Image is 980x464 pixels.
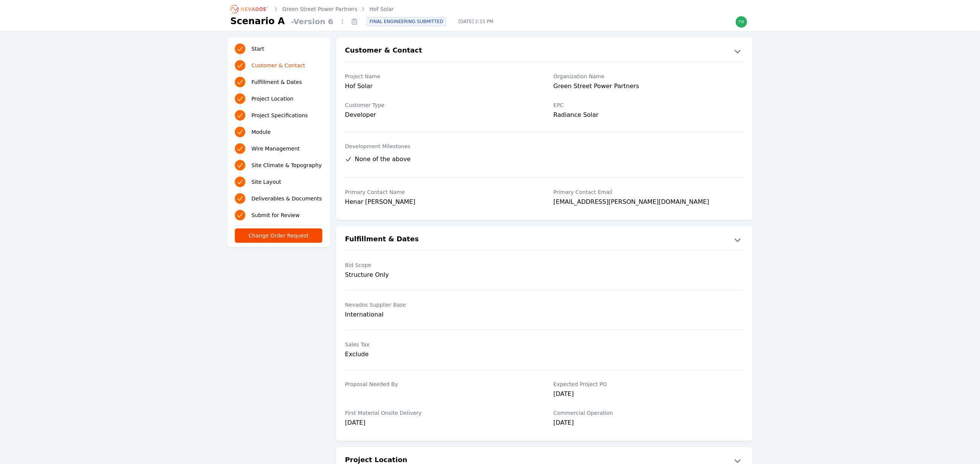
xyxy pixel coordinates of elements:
label: Sales Tax [345,341,535,348]
span: Start [251,45,264,53]
div: Green Street Power Partners [553,82,744,92]
button: Fulfillment & Dates [336,234,753,246]
label: Nevados Supplier Base [345,301,535,309]
div: International [345,310,535,319]
label: First Material Onsite Delivery [345,409,535,417]
span: Submit for Review [251,211,300,219]
button: Customer & Contact [336,45,753,57]
nav: Breadcrumb [230,3,394,15]
div: Henar [PERSON_NAME] [345,197,535,208]
label: Project Name [345,73,535,80]
span: [DATE] 2:15 PM [452,19,499,25]
div: Structure Only [345,270,535,279]
span: Customer & Contact [251,62,305,69]
span: Site Climate & Topography [251,161,322,169]
h2: Customer & Contact [345,45,422,57]
button: Change Order Request [235,228,322,243]
label: Primary Contact Email [553,188,744,196]
label: Expected Project PO [553,380,744,388]
span: - Version 6 [288,16,336,27]
span: Project Specifications [251,112,308,119]
label: Primary Contact Name [345,188,535,196]
span: Deliverables & Documents [251,195,322,202]
span: Fulfillment & Dates [251,78,302,86]
label: Organization Name [553,73,744,80]
div: FINAL ENGINEERING SUBMITTED [367,17,446,26]
div: Exclude [345,350,535,359]
a: Hof Solar [370,5,394,13]
h1: Scenario A [230,15,285,27]
span: None of the above [355,155,411,164]
div: [DATE] [345,418,535,429]
div: [EMAIL_ADDRESS][PERSON_NAME][DOMAIN_NAME] [553,197,744,208]
div: Radiance Solar [553,110,744,121]
span: Site Layout [251,178,281,186]
div: Developer [345,110,535,119]
div: Hof Solar [345,82,535,92]
label: Customer Type [345,101,535,109]
span: Module [251,128,271,136]
label: Commercial Operation [553,409,744,417]
label: Development Milestones [345,143,744,150]
label: EPC [553,101,744,109]
span: Project Location [251,95,294,102]
nav: Progress [235,42,322,222]
a: Green Street Power Partners [282,5,357,13]
label: Bid Scope [345,261,535,269]
div: [DATE] [553,418,744,429]
div: [DATE] [553,390,744,400]
img: frida.manzo@nevados.solar [735,16,747,28]
h2: Fulfillment & Dates [345,234,419,246]
label: Proposal Needed By [345,380,535,388]
span: Wire Management [251,145,300,152]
